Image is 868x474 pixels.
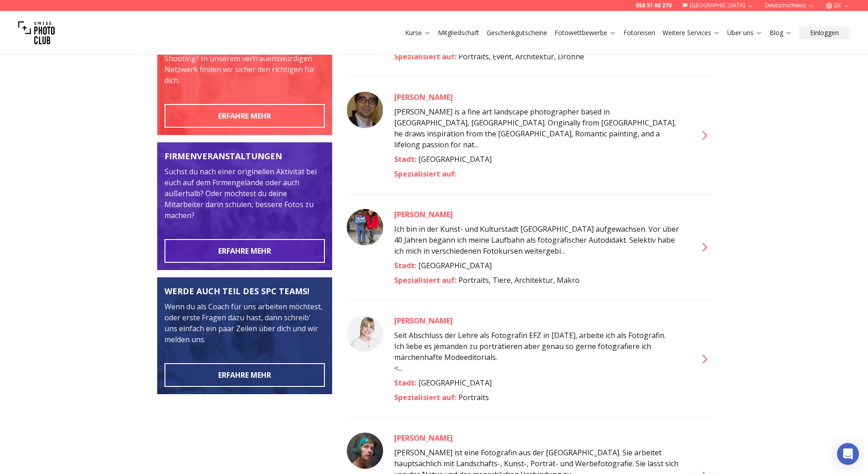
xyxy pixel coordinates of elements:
[394,52,458,62] span: Spezialisiert auf :
[770,28,792,37] a: Blog
[347,432,383,469] img: Anna Korbut
[164,150,325,162] div: FIRMENVERANSTALTUNGEN
[394,432,686,443] a: [PERSON_NAME]
[164,104,325,128] button: ERFAHRE MEHR
[394,341,686,363] p: Ich liebe es jemanden zu porträtieren aber genau so gerne fotografiere ich märchenhafte Modeedito...
[623,28,655,37] a: Fotoreisen
[555,28,616,37] a: Fotowettbewerbe
[405,28,431,37] a: Kurse
[401,26,434,39] button: Kurse
[551,26,620,39] button: Fotowettbewerbe
[394,224,679,256] span: Ich bin in der Kunst- und Kulturstadt [GEOGRAPHIC_DATA] aufgewachsen. Vor über 40 Jahren begann i...
[394,154,418,164] span: Stadt :
[164,363,325,387] button: ERFAHRE MEHR
[347,209,383,245] img: Andreas Masche
[157,142,332,270] img: Meet the team
[799,26,850,39] button: Einloggen
[394,51,686,62] div: Portraits, Event, Architektur, Drohne
[487,28,547,37] a: Geschenkgutscheine
[438,28,479,37] a: Mitgliedschaft
[394,392,686,403] div: Portraits
[394,275,686,286] div: Portraits, Tiere, Architektur, Makro
[434,26,483,39] button: Mitgliedschaft
[394,92,686,103] a: [PERSON_NAME]
[727,28,762,37] a: Über uns
[347,92,383,128] img: Andrea Sanchini
[18,15,55,51] img: Swiss photo club
[394,154,686,165] div: [GEOGRAPHIC_DATA]
[394,107,676,150] span: [PERSON_NAME] is a fine art landscape photographer based in [GEOGRAPHIC_DATA], [GEOGRAPHIC_DATA]....
[394,392,458,402] span: Spezialisiert auf :
[394,330,686,341] p: Seit Abschluss der Lehre als Fotografin EFZ in [DATE], arbeite ich als Fotografin.
[164,302,323,344] span: Wenn du als Coach für uns arbeiten möchtest, oder erste Fragen dazu hast, dann schreib' uns einfa...
[394,315,686,326] a: [PERSON_NAME]
[620,26,659,39] button: Fotoreisen
[394,209,686,220] a: [PERSON_NAME]
[157,142,332,270] a: Meet the teamFIRMENVERANSTALTUNGENSuchst du nach einer originellen Aktivität bei euch auf dem Fir...
[394,260,686,271] div: [GEOGRAPHIC_DATA]
[394,169,457,179] span: Spezialisiert auf :
[157,277,332,394] a: Meet the teamWERDE AUCH TEIL DES SPC TEAMS!Wenn du als Coach für uns arbeiten möchtest, oder erst...
[347,315,383,352] img: Anja Wurm
[636,2,672,9] a: 058 51 00 270
[164,239,325,263] button: ERFAHRE MEHR
[724,26,766,39] button: Über uns
[394,275,458,285] span: Spezialisiert auf :
[394,260,418,271] span: Stadt :
[663,28,720,37] a: Weitere Services
[766,26,796,39] button: Blog
[837,443,859,465] div: Open Intercom Messenger
[394,377,686,388] div: [GEOGRAPHIC_DATA]
[394,330,686,373] span: <...
[483,26,551,39] button: Geschenkgutscheine
[157,277,332,394] img: Meet the team
[394,378,418,388] span: Stadt :
[164,285,325,297] div: WERDE AUCH TEIL DES SPC TEAMS!
[659,26,724,39] button: Weitere Services
[164,167,317,220] span: Suchst du nach einer originellen Aktivität bei euch auf dem Firmengelände oder auch außerhalb? Od...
